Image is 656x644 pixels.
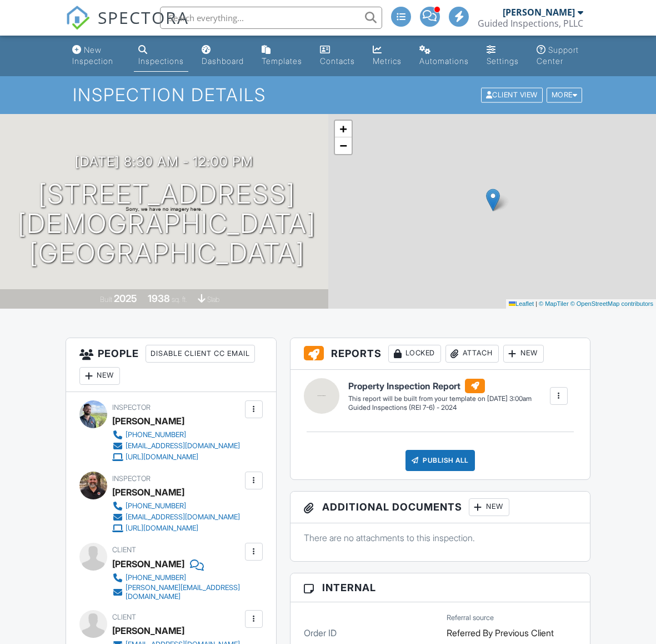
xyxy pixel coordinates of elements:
[482,40,523,72] a: Settings
[388,345,441,363] div: Locked
[535,300,537,307] span: |
[445,345,499,363] div: Attach
[291,573,590,602] h3: Internal
[478,18,583,29] div: Guided Inspections, PLLC
[126,453,198,462] div: [URL][DOMAIN_NAME]
[339,138,347,152] span: −
[539,300,569,307] a: © MapTiler
[75,154,253,169] h3: [DATE] 8:30 am - 12:00 pm
[98,6,189,29] span: SPECTORA
[112,429,240,440] a: [PHONE_NUMBER]
[202,56,244,66] div: Dashboard
[291,338,590,370] h3: Reports
[112,523,240,534] a: [URL][DOMAIN_NAME]
[112,546,136,554] span: Client
[419,56,469,66] div: Automations
[537,45,579,66] div: Support Center
[126,430,186,439] div: [PHONE_NUMBER]
[415,40,473,72] a: Automations (Advanced)
[481,88,543,103] div: Client View
[304,532,577,544] p: There are no attachments to this inspection.
[112,572,242,583] a: [PHONE_NUMBER]
[447,613,494,623] label: Referral source
[112,413,184,429] div: [PERSON_NAME]
[72,45,113,66] div: New Inspection
[112,474,151,483] span: Inspector
[405,450,475,471] div: Publish All
[503,345,544,363] div: New
[68,40,125,72] a: New Inspection
[100,295,112,304] span: Built
[469,498,509,516] div: New
[532,40,588,72] a: Support Center
[126,583,242,601] div: [PERSON_NAME][EMAIL_ADDRESS][DOMAIN_NAME]
[146,345,255,363] div: Disable Client CC Email
[368,40,406,72] a: Metrics
[487,56,519,66] div: Settings
[112,613,136,621] span: Client
[339,122,347,136] span: +
[79,367,120,385] div: New
[112,622,184,639] div: [PERSON_NAME]
[66,338,276,392] h3: People
[73,85,583,105] h1: Inspection Details
[262,56,302,66] div: Templates
[114,293,137,304] div: 2025
[348,394,532,403] div: This report will be built from your template on [DATE] 3:00am
[112,403,151,412] span: Inspector
[348,379,532,393] h6: Property Inspection Report
[112,452,240,463] a: [URL][DOMAIN_NAME]
[160,7,382,29] input: Search everything...
[207,295,219,304] span: slab
[112,484,184,501] div: [PERSON_NAME]
[126,573,186,582] div: [PHONE_NUMBER]
[126,502,186,511] div: [PHONE_NUMBER]
[304,627,337,639] label: Order ID
[112,512,240,523] a: [EMAIL_ADDRESS][DOMAIN_NAME]
[316,40,359,72] a: Contacts
[257,40,307,72] a: Templates
[486,189,500,211] img: Marker
[503,7,575,18] div: [PERSON_NAME]
[112,583,242,601] a: [PERSON_NAME][EMAIL_ADDRESS][DOMAIN_NAME]
[126,524,198,533] div: [URL][DOMAIN_NAME]
[509,300,534,307] a: Leaflet
[197,40,248,72] a: Dashboard
[320,56,355,66] div: Contacts
[547,88,583,103] div: More
[172,295,187,304] span: sq. ft.
[112,440,240,452] a: [EMAIL_ADDRESS][DOMAIN_NAME]
[348,403,532,413] div: Guided Inspections (REI 7-6) - 2024
[335,137,352,154] a: Zoom out
[18,180,316,267] h1: [STREET_ADDRESS][DEMOGRAPHIC_DATA] [GEOGRAPHIC_DATA]
[480,90,545,98] a: Client View
[66,15,189,38] a: SPECTORA
[134,40,188,72] a: Inspections
[148,293,170,304] div: 1938
[112,556,184,572] div: [PERSON_NAME]
[373,56,402,66] div: Metrics
[112,501,240,512] a: [PHONE_NUMBER]
[126,513,240,522] div: [EMAIL_ADDRESS][DOMAIN_NAME]
[138,56,184,66] div: Inspections
[126,442,240,450] div: [EMAIL_ADDRESS][DOMAIN_NAME]
[291,492,590,523] h3: Additional Documents
[66,6,90,30] img: The Best Home Inspection Software - Spectora
[335,121,352,137] a: Zoom in
[570,300,653,307] a: © OpenStreetMap contributors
